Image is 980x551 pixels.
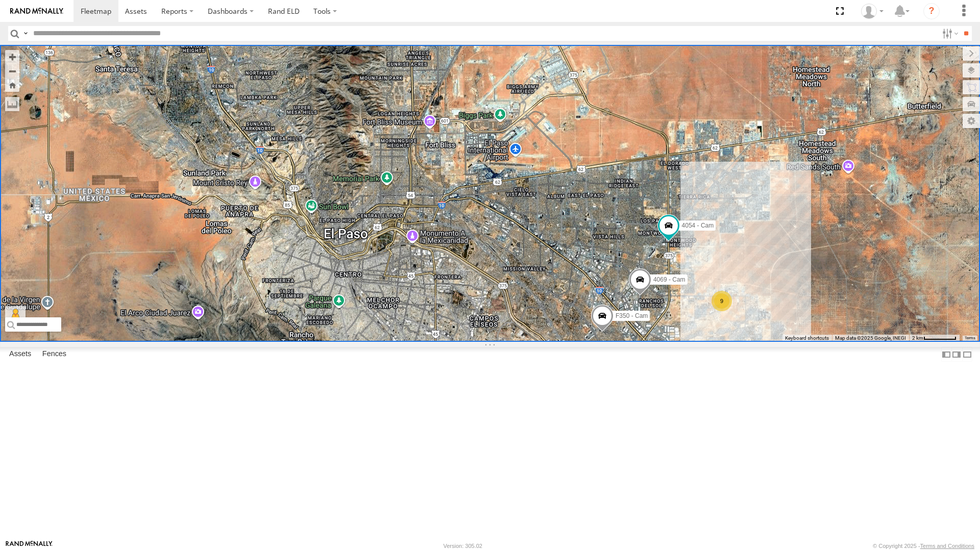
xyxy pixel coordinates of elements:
button: Map Scale: 2 km per 61 pixels [909,335,960,342]
img: rand-logo.svg [10,8,63,15]
button: Drag Pegman onto the map to open Street View [5,306,26,327]
label: Hide Summary Table [962,347,972,362]
label: Dock Summary Table to the Left [941,347,951,362]
button: Zoom Home [5,78,19,92]
button: Zoom in [5,50,19,64]
button: Zoom out [5,64,19,78]
span: F350 - Cam [616,312,648,319]
a: Terms [965,336,975,340]
a: Terms and Conditions [920,543,974,549]
button: Keyboard shortcuts [785,335,829,342]
a: Visit our Website [6,541,53,551]
span: 2 km [912,335,923,341]
span: 4054 - Cam [682,222,714,229]
label: Dock Summary Table to the Right [951,347,962,362]
div: Version: 305.02 [444,543,482,549]
i: ? [923,3,940,19]
label: Fences [37,347,71,362]
div: Armando Sotelo [857,4,887,19]
label: Measure [5,97,19,111]
div: 9 [712,291,732,311]
div: © Copyright 2025 - [873,543,974,549]
label: Search Filter Options [938,26,960,41]
label: Map Settings [963,114,980,128]
label: Assets [4,347,36,362]
span: Map data ©2025 Google, INEGI [835,335,906,341]
div: 4 [586,341,606,362]
label: Search Query [21,26,30,41]
span: 4069 - Cam [653,276,685,283]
